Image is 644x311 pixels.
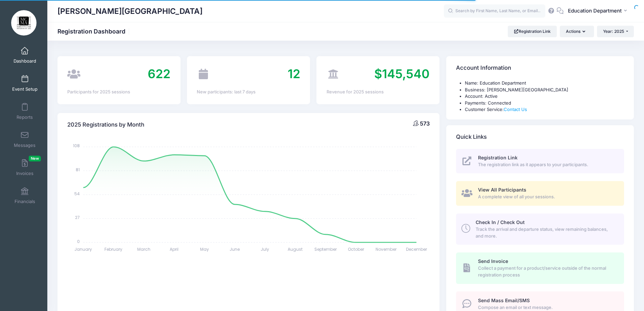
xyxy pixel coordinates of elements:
[478,194,616,200] span: A complete view of all your sessions.
[478,155,518,160] span: Registration Link
[9,71,41,95] a: Event Setup
[75,246,92,252] tspan: January
[478,187,526,193] span: View All Participants
[478,258,508,264] span: Send Invoice
[465,93,624,100] li: Account: Active
[456,214,624,245] a: Check In / Check Out Track the arrival and departure status, view remaining balances, and more.
[67,89,170,95] div: Participants for 2025 sessions
[478,161,616,168] span: The registration link as it appears to your participants.
[230,246,240,252] tspan: June
[508,26,557,37] a: Registration Link
[406,246,427,252] tspan: December
[9,184,41,207] a: Financials
[170,246,178,252] tspan: April
[57,28,131,35] h1: Registration Dashboard
[9,128,41,151] a: Messages
[465,100,624,107] li: Payments: Connected
[75,215,80,220] tspan: 27
[9,43,41,67] a: Dashboard
[314,246,337,252] tspan: September
[597,26,634,37] button: Year: 2025
[200,246,209,252] tspan: May
[420,120,430,127] span: 573
[75,191,80,196] tspan: 54
[288,66,300,81] span: 12
[564,3,634,19] button: Education Department
[603,29,624,34] span: Year: 2025
[465,106,624,113] li: Customer Service:
[456,127,487,147] h4: Quick Links
[465,80,624,87] li: Name: Education Department
[456,59,511,78] h4: Account Information
[197,89,300,95] div: New participants: last 7 days
[9,156,41,179] a: InvoicesNew
[148,66,170,81] span: 622
[504,107,527,112] a: Contact Us
[137,246,150,252] tspan: March
[478,297,530,303] span: Send Mass Email/SMS
[73,143,80,149] tspan: 108
[478,265,616,278] span: Collect a payment for a product/service outside of the normal registration process
[560,26,594,37] button: Actions
[444,4,545,18] input: Search by First Name, Last Name, or Email...
[14,58,36,64] span: Dashboard
[15,199,35,204] span: Financials
[9,99,41,123] a: Reports
[465,87,624,93] li: Business: [PERSON_NAME][GEOGRAPHIC_DATA]
[476,226,616,239] span: Track the arrival and departure status, view remaining balances, and more.
[17,114,33,120] span: Reports
[261,246,269,252] tspan: July
[105,246,123,252] tspan: February
[456,149,624,174] a: Registration Link The registration link as it appears to your participants.
[29,156,41,161] span: New
[348,246,364,252] tspan: October
[77,238,80,244] tspan: 0
[456,252,624,284] a: Send Invoice Collect a payment for a product/service outside of the normal registration process
[288,246,303,252] tspan: August
[76,167,80,173] tspan: 81
[12,86,38,92] span: Event Setup
[16,171,33,176] span: Invoices
[327,89,430,95] div: Revenue for 2025 sessions
[11,10,37,36] img: Marietta Cobb Museum of Art
[374,66,430,81] span: $145,540
[456,181,624,206] a: View All Participants A complete view of all your sessions.
[568,7,622,15] span: Education Department
[476,219,525,225] span: Check In / Check Out
[67,115,144,134] h4: 2025 Registrations by Month
[57,3,202,19] h1: [PERSON_NAME][GEOGRAPHIC_DATA]
[14,142,35,148] span: Messages
[376,246,397,252] tspan: November
[478,304,616,311] span: Compose an email or text message.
